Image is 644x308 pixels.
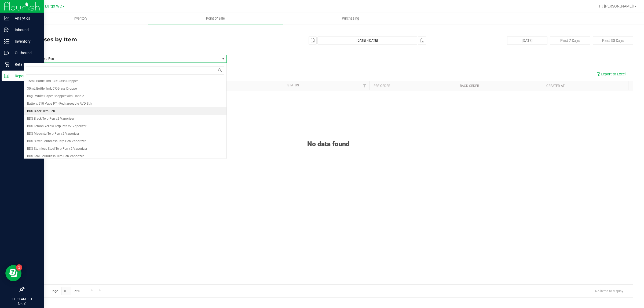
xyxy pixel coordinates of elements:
a: Inventory [13,13,148,24]
p: Retail [9,61,42,68]
iframe: Resource center [5,265,21,281]
button: [DATE] [507,36,547,45]
button: Export to Excel [593,69,629,79]
p: [DATE] [2,302,42,306]
span: BDS Black Terp Pen [26,57,210,61]
p: Reports [9,73,42,79]
a: Filter [360,81,369,90]
span: Inventory [66,16,94,21]
a: Created At [546,84,565,88]
span: Hi, [PERSON_NAME]! [599,4,634,8]
span: Point of Sale [199,16,232,21]
a: Back-Order [460,84,479,88]
button: Past 30 Days [593,36,633,45]
inline-svg: Retail [4,62,9,67]
inline-svg: Analytics [4,16,9,21]
a: Point of Sale [148,13,283,24]
span: select [418,37,426,44]
div: No data found [24,127,633,148]
inline-svg: Reports [4,73,9,79]
p: Outbound [9,50,42,56]
h4: Purchases by Item [24,36,227,42]
a: Pre-Order [374,84,390,88]
span: No items to display [591,287,628,295]
span: Largo WC [45,4,62,9]
button: Past 7 Days [550,36,590,45]
p: 11:51 AM EDT [2,297,42,302]
iframe: Resource center unread badge [16,264,22,271]
span: Page of 0 [46,287,85,295]
p: Inbound [9,27,42,33]
inline-svg: Inventory [4,39,9,44]
span: select [309,37,316,44]
p: Analytics [9,15,42,21]
inline-svg: Inbound [4,27,9,32]
p: Inventory [9,38,42,45]
span: select [220,55,226,63]
inline-svg: Outbound [4,50,9,56]
span: Purchasing [335,16,366,21]
a: Purchasing [283,13,418,24]
a: Status [287,83,299,87]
